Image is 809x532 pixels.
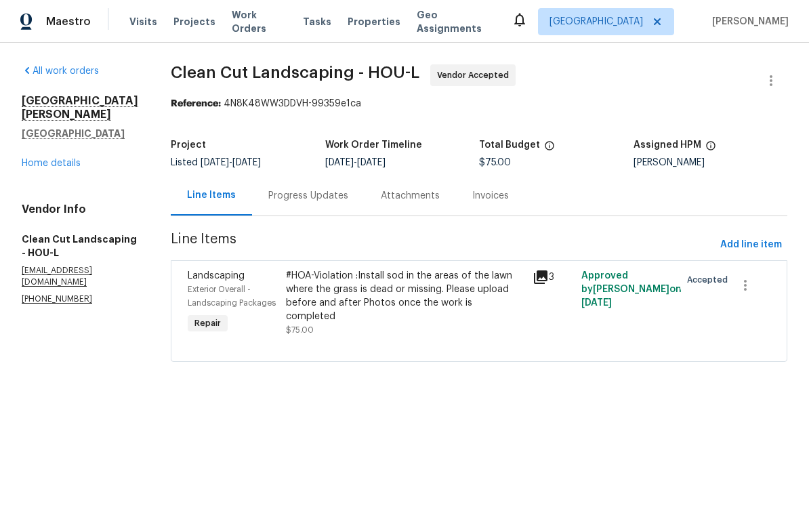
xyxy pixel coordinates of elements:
[171,97,787,110] div: 4N8K48WW3DDVH-99359e1ca
[201,158,261,167] span: -
[22,232,138,260] h5: Clean Cut Landscaping - HOU-L
[325,158,386,167] span: -
[189,316,226,330] span: Repair
[357,158,386,167] span: [DATE]
[201,158,229,167] span: [DATE]
[286,326,314,334] span: $75.00
[715,232,787,258] button: Add line item
[129,15,157,28] span: Visits
[325,158,354,167] span: [DATE]
[46,15,91,28] span: Maestro
[232,8,287,35] span: Work Orders
[187,188,236,202] div: Line Items
[381,189,440,203] div: Attachments
[171,140,206,150] h5: Project
[634,158,788,167] div: [PERSON_NAME]
[720,237,782,253] span: Add line item
[171,64,419,81] span: Clean Cut Landscaping - HOU-L
[22,159,81,168] a: Home details
[581,271,682,308] span: Approved by [PERSON_NAME] on
[533,269,574,285] div: 3
[171,158,261,167] span: Listed
[268,189,348,203] div: Progress Updates
[325,140,422,150] h5: Work Order Timeline
[472,189,509,203] div: Invoices
[687,273,733,287] span: Accepted
[171,99,221,108] b: Reference:
[479,140,540,150] h5: Total Budget
[707,15,789,28] span: [PERSON_NAME]
[286,269,524,323] div: #HOA-Violation :Install sod in the areas of the lawn where the grass is dead or missing. Please u...
[479,158,511,167] span: $75.00
[417,8,495,35] span: Geo Assignments
[232,158,261,167] span: [DATE]
[581,298,612,308] span: [DATE]
[348,15,400,28] span: Properties
[549,15,643,28] span: [GEOGRAPHIC_DATA]
[303,17,331,26] span: Tasks
[634,140,701,150] h5: Assigned HPM
[437,68,514,82] span: Vendor Accepted
[173,15,215,28] span: Projects
[705,140,716,158] span: The hpm assigned to this work order.
[22,203,138,216] h4: Vendor Info
[544,140,555,158] span: The total cost of line items that have been proposed by Opendoor. This sum includes line items th...
[188,271,245,281] span: Landscaping
[188,285,276,307] span: Exterior Overall - Landscaping Packages
[22,66,99,76] a: All work orders
[171,232,715,258] span: Line Items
